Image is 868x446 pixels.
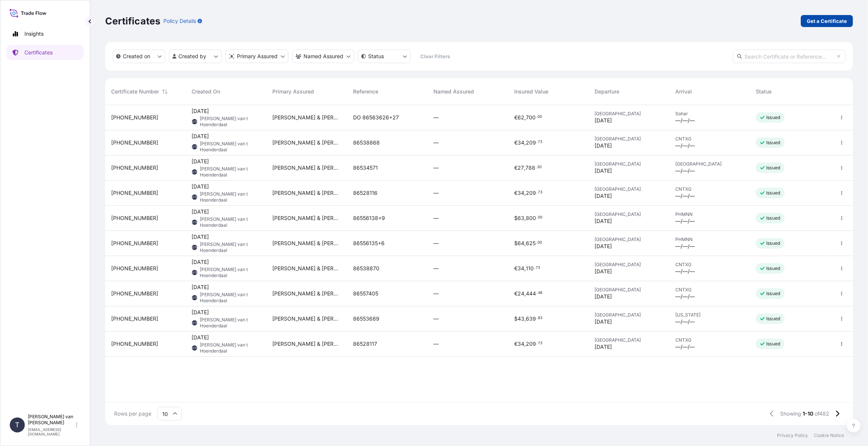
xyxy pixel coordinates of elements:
[272,164,341,172] span: [PERSON_NAME] & [PERSON_NAME] Netherlands B.V.
[169,50,222,63] button: createdBy Filter options
[675,192,695,200] span: —/—/—
[28,427,74,436] p: [EMAIL_ADDRESS][DOMAIN_NAME]
[190,143,199,151] span: TVTH
[113,50,165,63] button: createdOn Filter options
[814,432,844,438] p: Cookie Notice
[272,189,341,197] span: [PERSON_NAME] & [PERSON_NAME] Netherlands B.V.
[524,341,526,347] span: ,
[433,265,439,272] span: —
[514,165,518,170] span: €
[595,318,612,325] span: [DATE]
[433,164,439,172] span: —
[190,244,199,251] span: TVTH
[595,192,612,200] span: [DATE]
[514,266,518,271] span: €
[111,88,159,95] span: Certificate Number
[675,287,744,293] span: CNTXG
[595,312,663,318] span: [GEOGRAPHIC_DATA]
[514,241,518,246] span: $
[675,337,744,343] span: CNTXG
[433,139,439,146] span: —
[192,258,209,266] span: [DATE]
[200,241,261,253] span: [PERSON_NAME] van t Hoenderdaal
[526,190,536,196] span: 209
[766,240,780,246] p: Issued
[777,432,808,438] p: Privacy Policy
[414,50,456,62] button: Clear Filters
[536,166,537,169] span: .
[272,240,341,247] span: [PERSON_NAME] & [PERSON_NAME] Netherlands B.V.
[537,241,542,244] span: 00
[537,166,542,169] span: 30
[514,341,518,347] span: €
[534,267,535,269] span: .
[353,265,379,272] span: 86538870
[524,215,526,221] span: ,
[518,140,524,145] span: 34
[111,240,158,247] span: [PHONE_NUMBER]
[780,410,801,417] span: Showing
[200,317,261,329] span: [PERSON_NAME] van t Hoenderdaal
[538,216,542,219] span: 00
[595,237,663,243] span: [GEOGRAPHIC_DATA]
[353,139,380,146] span: 86538868
[675,117,695,124] span: —/—/—
[675,111,744,117] span: Sohar
[433,240,439,247] span: —
[114,410,151,417] span: Rows per page
[595,217,612,225] span: [DATE]
[192,283,209,291] span: [DATE]
[595,117,612,124] span: [DATE]
[675,312,744,318] span: [US_STATE]
[111,189,158,197] span: [PHONE_NUMBER]
[815,410,829,417] span: of 482
[526,140,536,145] span: 209
[595,211,663,217] span: [GEOGRAPHIC_DATA]
[353,214,385,222] span: 86556138+9
[111,114,158,121] span: [PHONE_NUMBER]
[160,87,169,96] button: Sort
[675,211,744,217] span: PHMNN
[28,414,74,426] p: [PERSON_NAME] van [PERSON_NAME]
[538,292,542,294] span: 48
[192,309,209,316] span: [DATE]
[675,142,695,149] span: —/—/—
[536,317,537,319] span: .
[595,337,663,343] span: [GEOGRAPHIC_DATA]
[595,136,663,142] span: [GEOGRAPHIC_DATA]
[200,141,261,153] span: [PERSON_NAME] van t Hoenderdaal
[595,88,619,95] span: Departure
[200,292,261,304] span: [PERSON_NAME] van t Hoenderdaal
[272,214,341,222] span: [PERSON_NAME] & [PERSON_NAME] Netherlands B.V.
[272,265,341,272] span: [PERSON_NAME] & [PERSON_NAME] Netherlands B.V.
[272,114,341,121] span: [PERSON_NAME] & [PERSON_NAME] Netherlands B.V.
[433,189,439,197] span: —
[524,165,525,170] span: ,
[595,343,612,351] span: [DATE]
[190,344,199,352] span: TVTH
[595,268,612,275] span: [DATE]
[192,233,209,241] span: [DATE]
[190,294,199,301] span: TVTH
[675,343,695,351] span: —/—/—
[111,315,158,322] span: [PHONE_NUMBER]
[111,290,158,297] span: [PHONE_NUMBER]
[801,15,853,27] a: Get a Certificate
[272,340,341,348] span: [PERSON_NAME] & [PERSON_NAME] Netherlands B.V.
[524,291,526,296] span: ,
[433,214,439,222] span: —
[190,118,199,125] span: TVTH
[675,186,744,192] span: CNTXG
[766,165,780,171] p: Issued
[766,316,780,322] p: Issued
[675,136,744,142] span: CNTXG
[433,290,439,297] span: —
[123,53,150,60] p: Created on
[518,115,524,120] span: 62
[595,262,663,268] span: [GEOGRAPHIC_DATA]
[353,164,378,172] span: 86534571
[433,114,439,121] span: —
[524,316,526,321] span: ,
[526,241,536,246] span: 625
[514,316,518,321] span: $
